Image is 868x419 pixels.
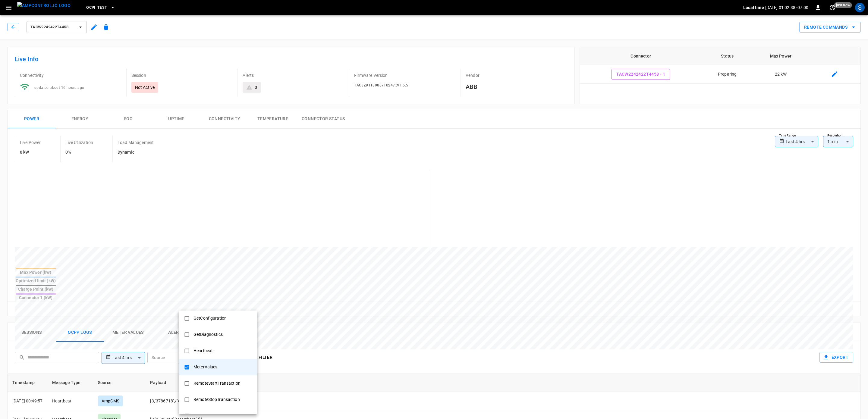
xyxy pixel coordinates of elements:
div: Heartbeat [190,345,216,356]
div: MeterValues [190,361,221,373]
div: RemoteStopTransaction [190,394,244,405]
div: GetDiagnostics [190,329,226,340]
div: RemoteStartTransaction [190,378,244,389]
div: GetConfiguration [190,313,230,324]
